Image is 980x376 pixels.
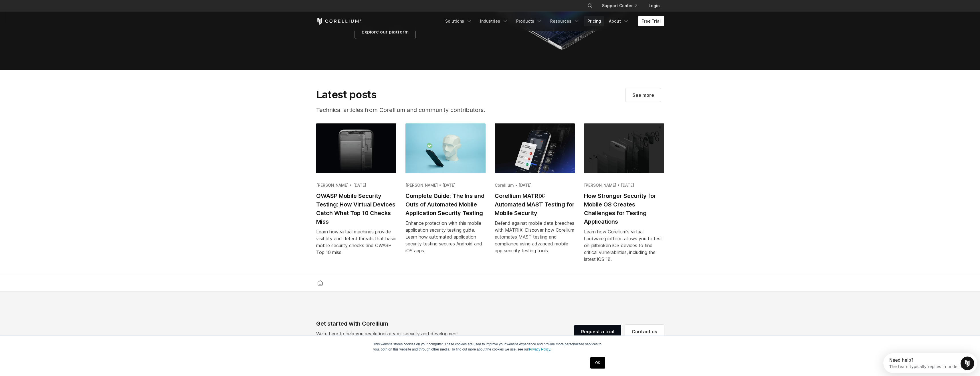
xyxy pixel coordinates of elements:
[961,357,974,370] iframe: Intercom live chat
[405,123,486,261] a: Complete Guide: The Ins and Outs of Automated Mobile Application Security Testing [PERSON_NAME] •...
[405,220,486,254] div: Enhance protection with this mobile application security testing guide. Learn how automated appli...
[495,123,575,261] a: Corellium MATRIX: Automated MAST Testing for Mobile Security Corellium • [DATE] Corellium MATRIX:...
[495,182,575,188] div: Corellium • [DATE]
[584,123,664,269] a: How Stronger Security for Mobile OS Creates Challenges for Testing Applications [PERSON_NAME] • [...
[316,88,511,101] h2: Latest posts
[584,16,604,26] a: Pricing
[373,342,607,352] p: This website stores cookies on your computer. These cookies are used to improve your website expe...
[442,16,664,26] div: Navigation Menu
[644,1,664,11] a: Login
[513,16,546,26] a: Products
[585,1,595,11] button: Search
[355,25,415,39] a: Explore our platform
[584,192,664,226] h2: How Stronger Security for Mobile OS Creates Challenges for Testing Applications
[529,347,551,351] a: Privacy Policy.
[883,353,977,373] iframe: Intercom live chat discovery launcher
[316,182,396,188] div: [PERSON_NAME] • [DATE]
[362,28,409,35] span: Explore our platform
[6,9,82,15] div: The team typically replies in under 1h
[590,357,605,369] a: OK
[477,16,512,26] a: Industries
[574,325,621,338] a: Request a trial
[316,330,463,344] p: We’re here to help you revolutionize your security and development practices with pioneering tech...
[316,228,396,256] div: Learn how virtual machines provide visibility and detect threats that basic mobile security check...
[315,279,325,287] a: Corellium home
[632,92,654,99] span: See more
[495,192,575,217] h2: Corellium MATRIX: Automated MAST Testing for Mobile Security
[316,123,396,173] img: OWASP Mobile Security Testing: How Virtual Devices Catch What Top 10 Checks Miss
[316,192,396,226] h2: OWASP Mobile Security Testing: How Virtual Devices Catch What Top 10 Checks Miss
[442,16,476,26] a: Solutions
[584,123,664,173] img: How Stronger Security for Mobile OS Creates Challenges for Testing Applications
[625,325,664,338] a: Contact us
[584,228,664,263] div: Learn how Corellium's virtual hardware platform allows you to test on jailbroken iOS devices to f...
[6,5,82,9] div: Need help?
[580,1,664,11] div: Navigation Menu
[495,123,575,173] img: Corellium MATRIX: Automated MAST Testing for Mobile Security
[316,319,463,328] div: Get started with Corellium
[638,16,664,26] a: Free Trial
[2,2,99,18] div: Open Intercom Messenger
[405,123,486,173] img: Complete Guide: The Ins and Outs of Automated Mobile Application Security Testing
[405,192,486,217] h2: Complete Guide: The Ins and Outs of Automated Mobile Application Security Testing
[316,106,511,114] p: Technical articles from Corellium and community contributors.
[605,16,632,26] a: About
[495,220,575,254] div: Defend against mobile data breaches with MATRIX. Discover how Corellium automates MAST testing an...
[316,18,362,25] a: Corellium Home
[405,182,486,188] div: [PERSON_NAME] • [DATE]
[625,88,661,102] a: Visit our blog
[597,1,642,11] a: Support Center
[547,16,583,26] a: Resources
[584,182,664,188] div: [PERSON_NAME] • [DATE]
[316,123,396,263] a: OWASP Mobile Security Testing: How Virtual Devices Catch What Top 10 Checks Miss [PERSON_NAME] • ...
